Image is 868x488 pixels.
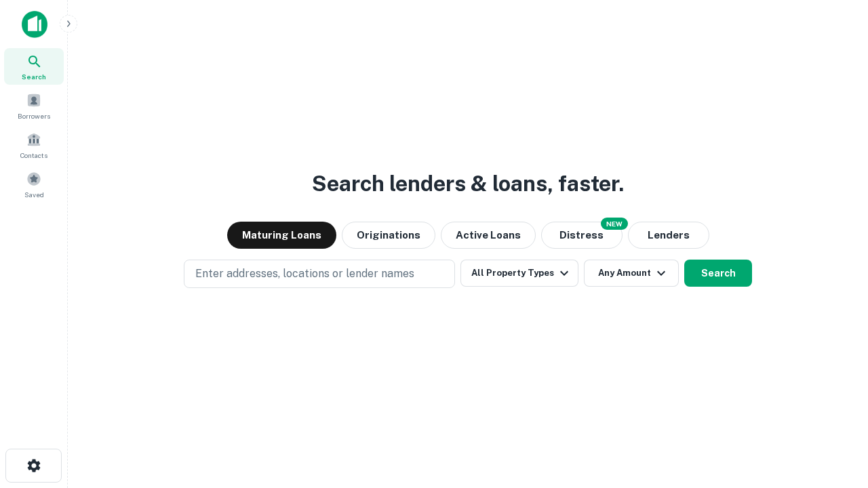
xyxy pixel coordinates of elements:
[628,222,709,249] button: Lenders
[184,260,455,288] button: Enter addresses, locations or lender names
[584,260,679,287] button: Any Amount
[4,127,64,163] a: Contacts
[460,260,578,287] button: All Property Types
[4,48,64,85] a: Search
[4,87,64,124] a: Borrowers
[684,260,752,287] button: Search
[18,110,50,121] span: Borrowers
[22,71,46,82] span: Search
[342,222,435,249] button: Originations
[20,150,47,161] span: Contacts
[195,266,414,282] p: Enter addresses, locations or lender names
[24,189,44,200] span: Saved
[312,167,624,200] h3: Search lenders & loans, faster.
[541,222,623,249] button: Search distressed loans with lien and other non-mortgage details.
[4,166,64,203] a: Saved
[22,11,47,38] img: capitalize-icon.png
[227,222,336,249] button: Maturing Loans
[441,222,536,249] button: Active Loans
[800,336,868,401] iframe: Chat Widget
[601,218,628,230] div: NEW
